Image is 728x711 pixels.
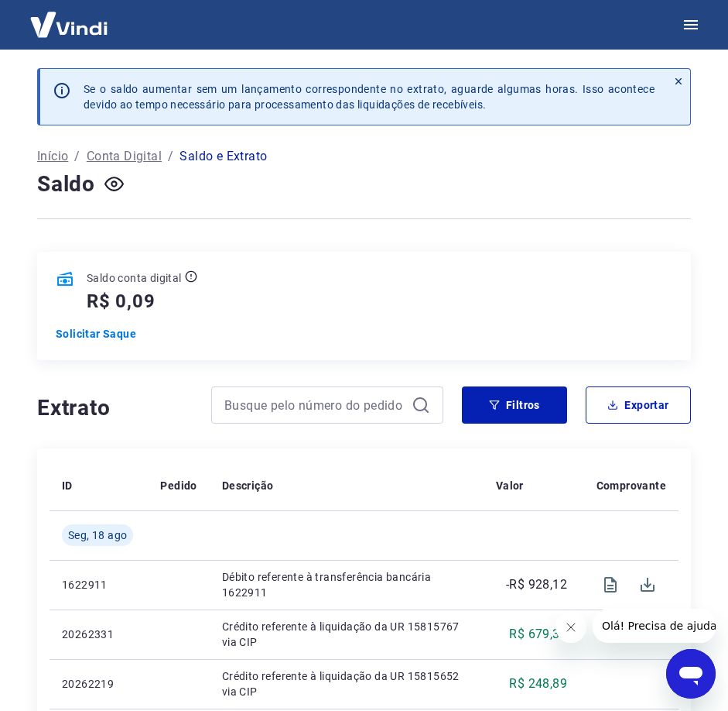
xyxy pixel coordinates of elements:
[496,478,524,493] p: Valor
[666,649,716,699] iframe: Botão para abrir a janela de mensagens
[509,675,567,693] p: R$ 248,89
[222,478,274,493] p: Descrição
[592,566,629,603] span: Visualizar
[87,147,162,166] a: Conta Digital
[62,577,135,592] p: 1622911
[168,147,173,166] p: /
[84,81,655,112] p: Se o saldo aumentar sem um lançamento correspondente no extrato, aguarde algumas horas. Isso acon...
[222,569,471,600] p: Débito referente à transferência bancária 1622911
[19,1,119,48] img: Vindi
[224,393,405,417] input: Busque pelo número do pedido
[222,668,471,699] p: Crédito referente à liquidação da UR 15815652 via CIP
[74,147,80,166] p: /
[37,169,95,200] h4: Saldo
[593,609,716,643] iframe: Mensagem da empresa
[87,270,182,286] p: Saldo conta digital
[462,386,567,424] button: Filtros
[56,326,197,342] a: Solicitar Saque
[68,527,127,543] span: Seg, 18 ago
[596,478,666,493] p: Comprovante
[179,147,267,166] p: Saldo e Extrato
[586,386,691,424] button: Exportar
[9,11,130,23] span: Olá! Precisa de ajuda?
[506,575,567,594] p: -R$ 928,12
[37,147,68,166] a: Início
[62,627,135,642] p: 20262331
[555,612,586,643] iframe: Fechar mensagem
[509,625,567,644] p: R$ 679,32
[629,566,666,603] span: Download
[160,478,197,493] p: Pedido
[222,619,471,650] p: Crédito referente à liquidação da UR 15815767 via CIP
[62,676,135,692] p: 20262219
[62,478,73,493] p: ID
[37,393,193,424] h4: Extrato
[87,289,156,314] h5: R$ 0,09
